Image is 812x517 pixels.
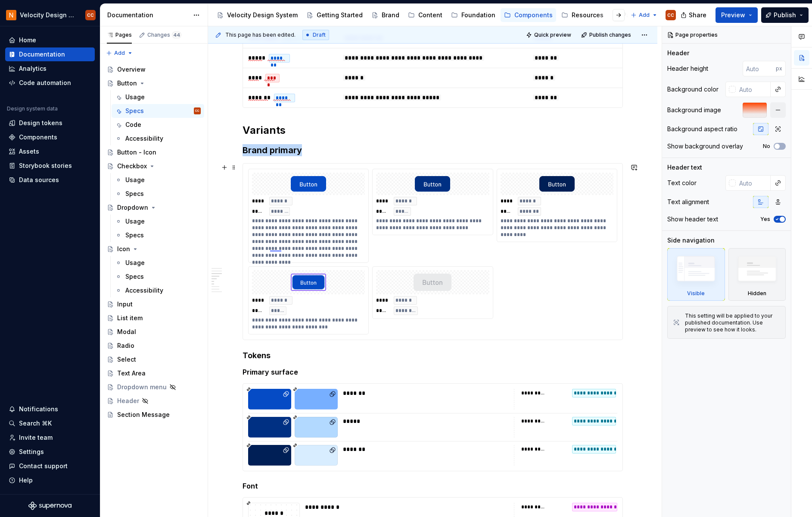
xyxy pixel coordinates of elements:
[125,176,145,184] div: Usage
[112,214,204,228] a: Usage
[761,7,809,23] button: Publish
[125,107,144,115] div: Specs
[368,8,403,22] a: Brand
[195,107,199,115] div: CC
[225,32,296,38] span: This page has been edited.
[19,405,58,413] div: Notifications
[19,36,36,44] div: Home
[117,245,130,253] div: Icon
[667,142,743,151] div: Show background overlay
[501,8,556,22] a: Components
[716,7,758,23] button: Preview
[5,459,95,473] button: Contact support
[5,431,95,444] a: Invite team
[736,82,771,97] input: Auto
[103,63,204,422] div: Page tree
[5,62,95,76] a: Analytics
[667,12,674,19] div: CC
[19,462,68,470] div: Contact support
[112,132,204,145] a: Accessibility
[103,408,204,422] a: Section Message
[763,143,770,150] label: No
[628,9,660,21] button: Add
[117,65,146,74] div: Overview
[107,11,189,19] div: Documentation
[19,79,71,87] div: Code automation
[117,328,136,336] div: Modal
[103,76,204,90] a: Button
[404,8,446,22] a: Content
[87,12,94,19] div: CC
[5,416,95,430] button: Search ⌘K
[523,29,575,41] button: Quick preview
[243,123,623,137] h2: Variants
[103,339,204,353] a: Radio
[103,47,136,59] button: Add
[667,125,737,133] div: Background aspect ratio
[112,187,204,201] a: Specs
[667,64,708,73] div: Header height
[667,163,702,172] div: Header text
[774,11,796,19] span: Publish
[534,32,571,38] span: Quick preview
[418,11,442,19] div: Content
[103,242,204,256] a: Icon
[721,11,745,19] span: Preview
[667,49,689,57] div: Header
[461,11,495,19] div: Foundation
[19,133,57,142] div: Components
[112,118,204,132] a: Code
[117,148,156,157] div: Button - Icon
[743,61,776,76] input: Auto
[125,286,163,295] div: Accessibility
[589,32,631,38] span: Publish changes
[112,90,204,104] a: Usage
[107,32,132,38] div: Pages
[19,433,53,442] div: Invite team
[667,236,715,245] div: Side navigation
[5,159,95,173] a: Storybook stories
[112,104,204,118] a: SpecsCC
[112,256,204,270] a: Usage
[5,47,95,61] a: Documentation
[667,248,725,301] div: Visible
[117,79,137,88] div: Button
[243,368,623,376] h5: Primary surface
[112,270,204,284] a: Specs
[7,105,58,112] div: Design system data
[103,366,204,380] a: Text Area
[103,325,204,339] a: Modal
[117,300,133,309] div: Input
[103,380,204,394] a: Dropdown menu
[19,119,62,127] div: Design tokens
[243,350,623,361] h4: Tokens
[6,10,16,20] img: bb28370b-b938-4458-ba0e-c5bddf6d21d4.png
[19,64,47,73] div: Analytics
[514,11,553,19] div: Components
[19,50,65,59] div: Documentation
[112,173,204,187] a: Usage
[213,6,626,24] div: Page tree
[19,419,52,428] div: Search ⌘K
[117,410,170,419] div: Section Message
[227,11,298,19] div: Velocity Design System
[5,473,95,487] button: Help
[28,501,72,510] svg: Supernova Logo
[736,175,771,191] input: Auto
[448,8,499,22] a: Foundation
[667,85,719,94] div: Background color
[125,217,145,226] div: Usage
[5,445,95,459] a: Settings
[243,482,623,490] h5: Font
[117,383,167,391] div: Dropdown menu
[558,8,607,22] a: Resources
[19,448,44,456] div: Settings
[103,201,204,214] a: Dropdown
[667,215,718,224] div: Show header text
[19,147,39,156] div: Assets
[114,50,125,57] span: Add
[317,11,363,19] div: Getting Started
[676,7,712,23] button: Share
[5,116,95,130] a: Design tokens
